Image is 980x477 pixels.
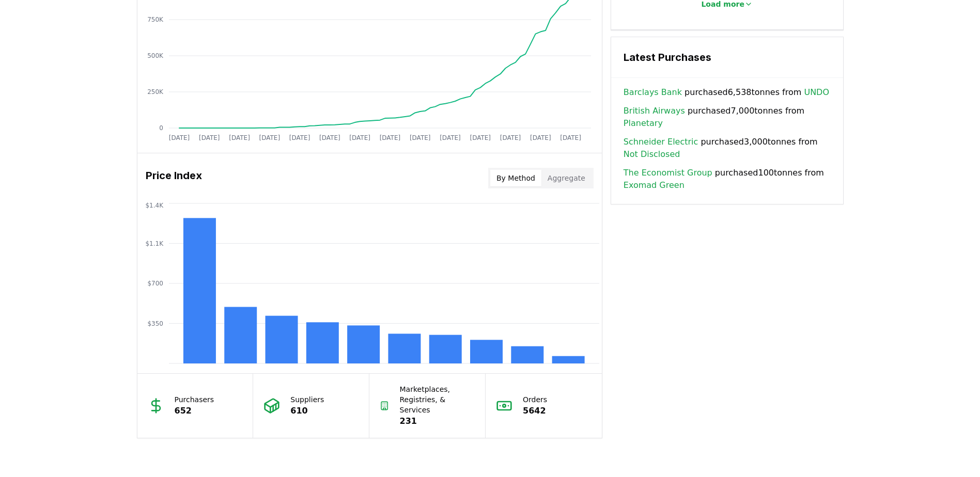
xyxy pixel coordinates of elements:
tspan: [DATE] [440,134,461,141]
p: 652 [175,405,214,417]
tspan: [DATE] [198,134,220,141]
span: purchased 6,538 tonnes from [624,86,829,99]
tspan: [DATE] [319,134,340,141]
tspan: $1.4K [145,202,164,209]
p: Marketplaces, Registries, & Services [400,384,475,415]
h3: Latest Purchases [624,50,831,65]
p: Purchasers [175,394,214,405]
tspan: [DATE] [530,134,551,141]
tspan: [DATE] [168,134,190,141]
span: purchased 7,000 tonnes from [624,105,831,130]
button: By Method [490,170,541,186]
tspan: [DATE] [500,134,521,141]
a: Not Disclosed [624,148,680,161]
tspan: [DATE] [259,134,280,141]
tspan: 0 [159,124,163,132]
tspan: $700 [147,280,163,287]
p: 231 [400,415,475,427]
span: purchased 3,000 tonnes from [624,136,831,161]
h3: Price Index [146,168,202,188]
tspan: [DATE] [379,134,400,141]
tspan: [DATE] [289,134,310,141]
tspan: [DATE] [470,134,491,141]
a: Barclays Bank [624,86,682,99]
p: Orders [523,394,547,405]
tspan: [DATE] [349,134,370,141]
a: UNDO [804,86,829,99]
a: Exomad Green [624,179,685,192]
p: 5642 [523,405,547,417]
tspan: [DATE] [229,134,250,141]
a: British Airways [624,105,685,117]
p: Suppliers [290,394,324,405]
a: The Economist Group [624,167,712,179]
tspan: $1.1K [145,240,164,247]
a: Planetary [624,117,663,130]
tspan: $350 [147,320,163,327]
tspan: [DATE] [409,134,430,141]
tspan: 250K [147,88,164,96]
span: purchased 100 tonnes from [624,167,831,192]
p: 610 [290,405,324,417]
button: Aggregate [541,170,592,186]
tspan: 750K [147,16,164,23]
tspan: [DATE] [560,134,581,141]
a: Schneider Electric [624,136,698,148]
tspan: 500K [147,52,164,59]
